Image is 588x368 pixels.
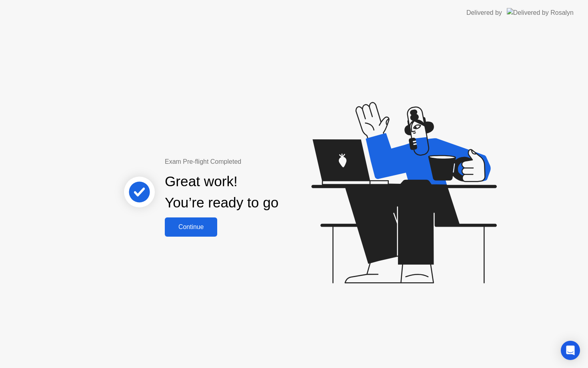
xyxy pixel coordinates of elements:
[507,8,574,17] img: Delivered by Rosalyn
[561,341,580,360] div: Open Intercom Messenger
[165,171,278,213] div: Great work! You’re ready to go
[165,217,217,237] button: Continue
[165,157,330,167] div: Exam Pre-flight Completed
[466,8,502,18] div: Delivered by
[167,223,215,231] div: Continue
